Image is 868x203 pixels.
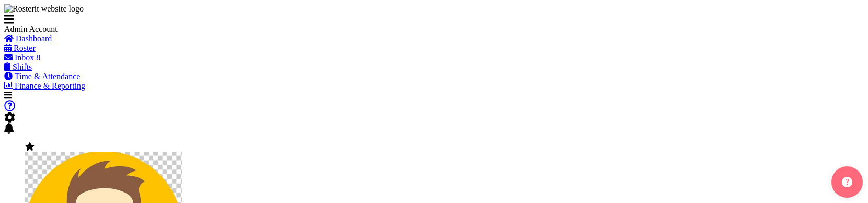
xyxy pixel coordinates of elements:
[15,72,81,81] span: Time & Attendance
[15,53,34,62] span: Inbox
[4,4,84,14] img: Rosterit website logo
[4,44,36,52] a: Roster
[4,72,80,81] a: Time & Attendance
[15,81,85,90] span: Finance & Reporting
[14,44,36,52] span: Roster
[4,53,40,62] a: Inbox 8
[16,34,52,43] span: Dashboard
[4,81,85,90] a: Finance & Reporting
[4,25,161,34] div: Admin Account
[4,34,52,43] a: Dashboard
[13,62,32,71] span: Shifts
[842,177,852,187] img: help-xxl-2.png
[4,62,32,71] a: Shifts
[36,53,40,62] span: 8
